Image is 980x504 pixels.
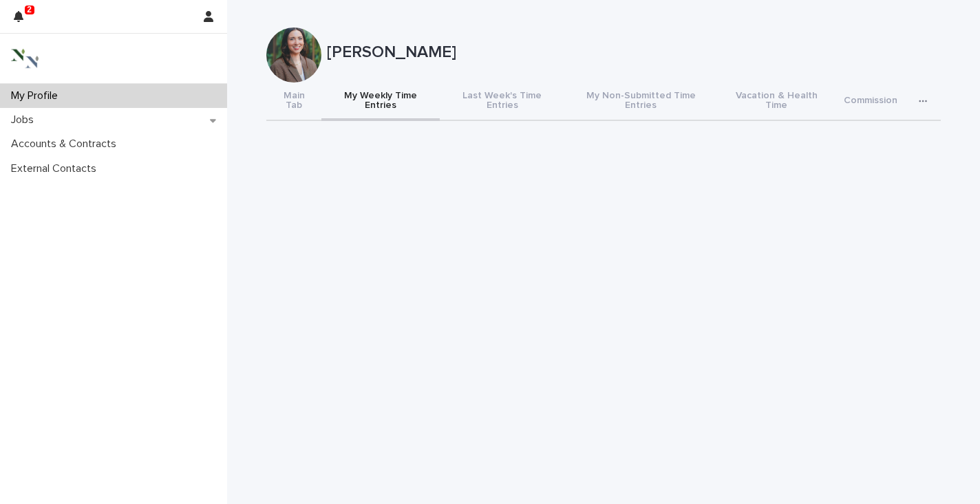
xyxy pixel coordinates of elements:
button: My Non-Submitted Time Entries [564,83,718,121]
button: Main Tab [266,83,321,121]
p: My Profile [6,89,69,102]
p: Jobs [6,113,45,127]
p: External Contacts [6,162,107,175]
p: 2 [27,5,32,14]
p: Accounts & Contracts [6,138,127,151]
button: Last Week's Time Entries [440,83,564,121]
div: 2 [14,8,32,33]
img: 3bAFpBnQQY6ys9Fa9hsD [11,45,39,72]
button: Commission [835,83,906,121]
p: [PERSON_NAME] [327,43,935,63]
button: My Weekly Time Entries [321,83,440,121]
button: Vacation & Health Time [718,83,835,121]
